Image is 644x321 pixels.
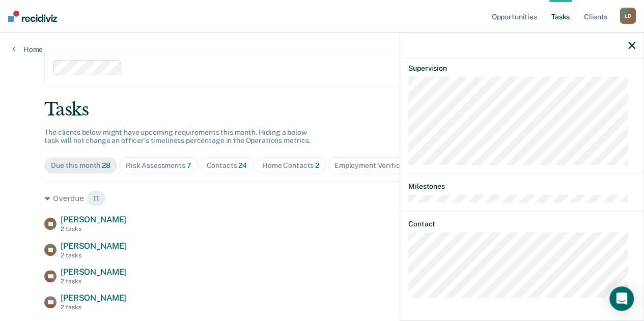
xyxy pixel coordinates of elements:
[408,220,635,228] dt: Contact
[61,215,126,224] span: [PERSON_NAME]
[12,45,43,54] a: Home
[8,11,57,22] img: Recidiviz
[61,267,126,277] span: [PERSON_NAME]
[408,64,635,72] dt: Supervision
[61,293,126,303] span: [PERSON_NAME]
[334,161,423,170] div: Employment Verification
[61,252,126,259] div: 2 tasks
[51,161,110,170] div: Due this month
[408,182,635,190] dt: Milestones
[187,161,191,169] span: 7
[61,225,126,232] div: 2 tasks
[102,161,110,169] span: 28
[61,278,126,285] div: 2 tasks
[61,241,126,251] span: [PERSON_NAME]
[44,99,600,120] div: Tasks
[609,286,634,311] div: Open Intercom Messenger
[126,161,191,170] div: Risk Assessments
[262,161,319,170] div: Home Contacts
[238,161,247,169] span: 24
[620,8,636,24] div: L D
[315,161,319,169] span: 2
[61,304,126,311] div: 2 tasks
[206,161,247,170] div: Contacts
[44,190,600,207] div: Overdue
[87,190,106,207] span: 11
[44,128,311,145] span: The clients below might have upcoming requirements this month. Hiding a below task will not chang...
